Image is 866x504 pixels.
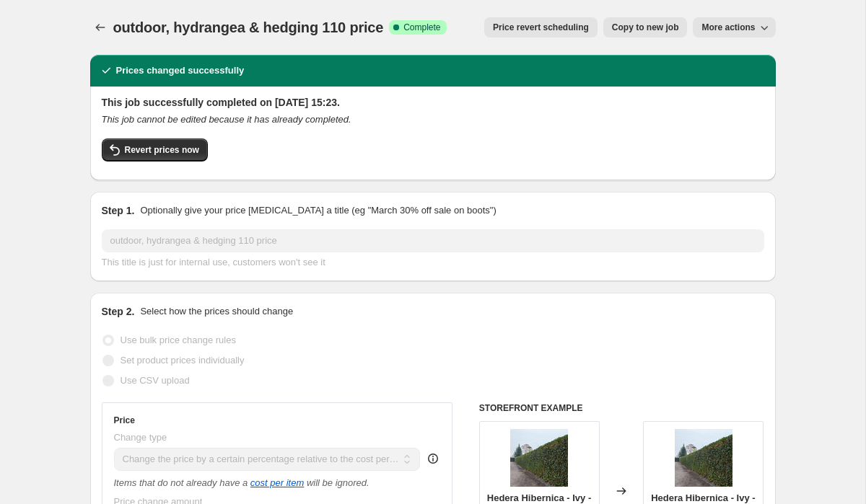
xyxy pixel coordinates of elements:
span: Copy to new job [612,22,679,33]
p: Select how the prices should change [140,304,293,319]
button: Price revert scheduling [484,17,598,37]
span: Set product prices individually [121,355,245,366]
span: More actions [701,22,755,33]
i: will be ignored. [307,477,369,488]
span: outdoor, hydrangea & hedging 110 price [113,19,384,35]
span: Revert prices now [125,144,199,156]
input: 30% off holiday sale [102,229,764,252]
h2: Step 1. [102,203,135,218]
span: Price revert scheduling [493,22,589,33]
h3: Price [114,415,135,426]
i: Items that do not already have a [114,477,248,488]
h6: STOREFRONT EXAMPLE [479,402,764,414]
h2: Step 2. [102,304,135,319]
span: This title is just for internal use, customers won't see it [102,257,325,268]
h2: Prices changed successfully [116,63,245,78]
h2: This job successfully completed on [DATE] 15:23. [102,95,764,110]
a: cost per item [250,477,304,488]
span: Complete [403,22,440,33]
button: Price change jobs [90,17,110,37]
span: Use bulk price change rules [121,335,236,345]
button: Revert prices now [102,138,208,162]
img: unnamed_31a0c7be-9006-4501-83b2-e7fea4c0707a_80x.jpg [510,429,568,487]
button: More actions [693,17,775,37]
button: Copy to new job [603,17,688,37]
p: Optionally give your price [MEDICAL_DATA] a title (eg "March 30% off sale on boots") [140,203,496,218]
div: help [426,451,440,466]
img: unnamed_31a0c7be-9006-4501-83b2-e7fea4c0707a_80x.jpg [675,429,732,487]
i: This job cannot be edited because it has already completed. [102,114,351,125]
span: Change type [114,432,167,443]
span: Use CSV upload [121,375,190,386]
